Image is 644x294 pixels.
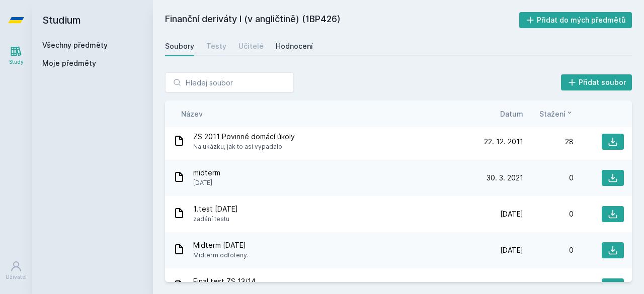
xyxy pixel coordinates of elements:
[523,137,574,147] div: 28
[500,109,523,119] button: Datum
[193,178,220,188] span: [DATE]
[193,142,295,152] span: Na ukázku, jak to asi vypadalo
[238,41,264,51] div: Učitelé
[165,41,194,51] div: Soubory
[165,12,519,28] h2: Finanční deriváty I (v angličtině) (1BP426)
[165,36,194,56] a: Soubory
[193,276,256,286] span: Final test ZS 13/14
[2,40,30,71] a: Study
[276,41,313,51] div: Hodnocení
[484,137,523,147] span: 22. 12. 2011
[539,109,566,119] span: Stažení
[206,41,226,51] div: Testy
[519,12,632,28] button: Přidat do mých předmětů
[276,36,313,56] a: Hodnocení
[165,72,294,92] input: Hledej soubor
[523,173,574,183] div: 0
[206,36,226,56] a: Testy
[523,281,574,291] div: 0
[42,41,108,49] a: Všechny předměty
[193,204,238,214] span: 1.test [DATE]
[181,109,203,119] button: Název
[561,74,632,90] button: Přidat soubor
[2,255,30,286] a: Uživatel
[9,58,24,66] div: Study
[193,250,249,260] span: Midterm odfoteny.
[500,245,523,255] span: [DATE]
[193,132,295,142] span: ZS 2011 Povinné domácí úkoly
[523,209,574,219] div: 0
[193,240,249,250] span: Midterm [DATE]
[238,36,264,56] a: Učitelé
[500,209,523,219] span: [DATE]
[539,109,574,119] button: Stažení
[487,173,523,183] span: 30. 3. 2021
[6,273,27,281] div: Uživatel
[500,281,523,291] span: [DATE]
[193,168,220,178] span: midterm
[193,214,238,224] span: zadání testu
[523,245,574,255] div: 0
[42,58,96,68] span: Moje předměty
